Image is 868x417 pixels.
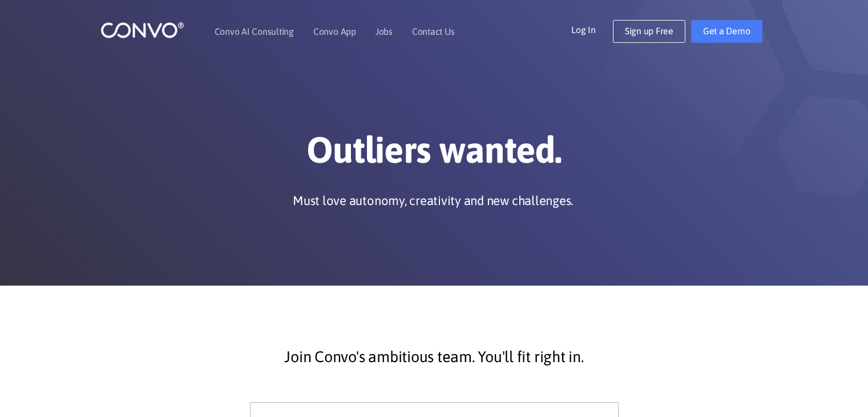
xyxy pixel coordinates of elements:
[293,192,573,209] p: Must love autonomy, creativity and new challenges.
[571,20,613,38] a: Log In
[118,128,751,181] h1: Outliers wanted.
[313,27,356,36] a: Convo App
[215,27,294,36] a: Convo AI Consulting
[126,343,742,371] p: Join Convo's ambitious team. You'll fit right in.
[691,20,762,43] a: Get a Demo
[613,20,685,43] a: Sign up Free
[412,27,455,36] a: Contact Us
[100,21,184,39] img: logo_1.png
[376,27,393,36] a: Jobs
